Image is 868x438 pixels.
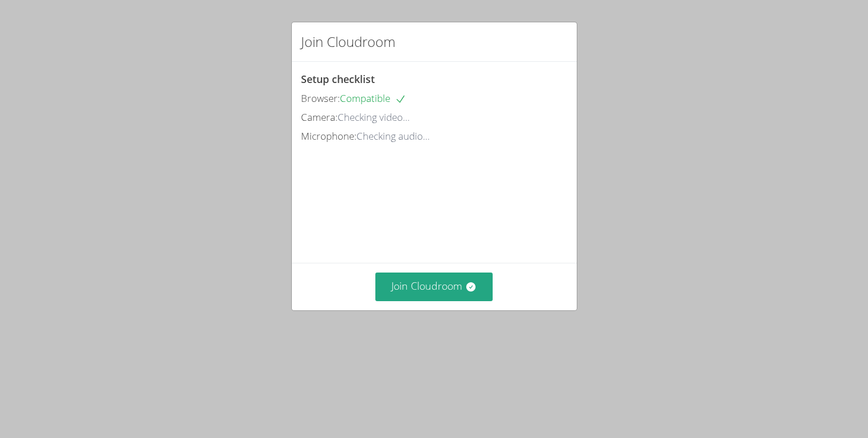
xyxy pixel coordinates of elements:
button: Join Cloudroom [375,273,493,301]
span: Checking audio... [356,129,430,143]
h2: Join Cloudroom [301,31,395,52]
span: Camera: [301,111,338,124]
span: Browser: [301,92,340,105]
span: Microphone: [301,129,356,143]
span: Setup checklist [301,72,375,86]
span: Compatible [340,92,406,105]
span: Checking video... [338,111,410,124]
